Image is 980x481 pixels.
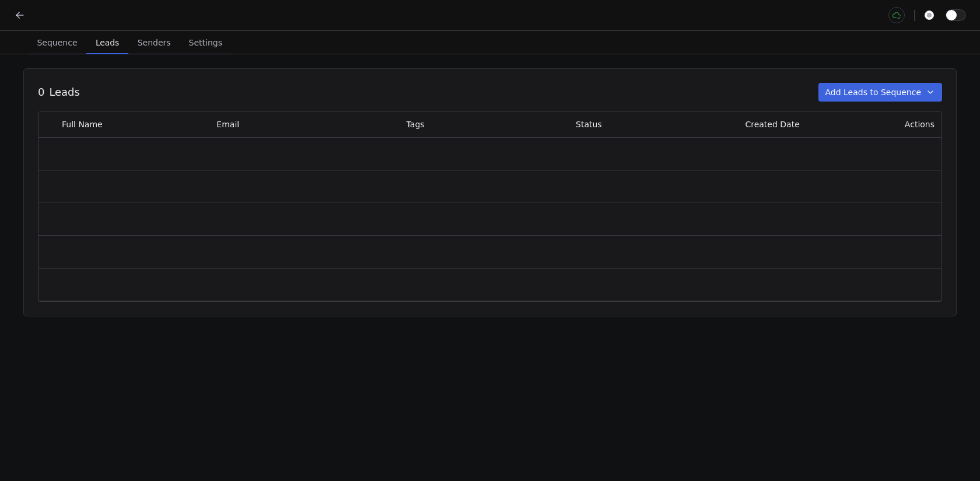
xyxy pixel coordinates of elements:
span: Status [576,120,602,129]
span: Sequence [32,34,82,51]
span: Actions [905,120,935,129]
span: Leads [91,34,124,51]
span: Email [216,120,239,129]
span: Created Date [745,120,799,129]
span: Tags [407,120,425,129]
span: Senders [133,34,176,51]
span: Full Name [62,118,103,131]
span: Leads [49,85,79,100]
span: 0 [38,85,44,100]
button: Add Leads to Sequence [818,83,943,102]
span: Settings [184,34,227,51]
